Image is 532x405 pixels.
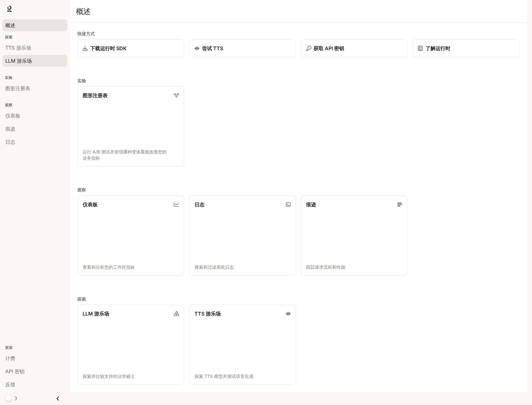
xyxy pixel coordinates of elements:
[77,187,86,192] font: 观察
[83,149,167,161] font: 运行 A/B 测试并发现哪种变体最能改善您的业务指标
[76,7,91,16] font: 概述
[189,195,296,276] a: 日志搜索和过滤系统日志
[194,201,204,208] font: 日志
[301,195,408,276] a: 痕迹跟踪请求流程和性能
[202,45,223,51] font: 尝试 TTS
[425,45,450,51] font: 了解运行时
[194,264,234,270] font: 搜索和过滤系统日志
[189,39,296,57] a: 尝试 TTS
[83,311,109,317] font: LLM 游乐场
[77,86,184,166] a: 图形注册表运行 A/B 测试并发现哪种变体最能改善您的业务指标
[83,92,108,99] font: 图形注册表
[83,264,135,270] font: 查看和分析您的工作区指标
[83,201,98,208] font: 仪表板
[83,374,135,379] font: 探索并比较支持的法学硕士
[90,45,127,51] font: 下载运行时 SDK
[77,39,184,57] a: 下载运行时 SDK
[77,195,184,276] a: 仪表板查看和分析您的工作区指标
[189,305,296,385] a: TTS 游乐场探索 TTS 模型并测试语音生成
[306,201,316,208] font: 痕迹
[314,45,344,51] font: 获取 API 密钥
[301,39,408,57] button: 获取 API 密钥
[306,264,346,270] font: 跟踪请求流程和性能
[413,39,520,57] a: 了解运行时
[77,296,86,301] font: 探索
[77,305,184,385] a: LLM 游乐场探索并比较支持的法学硕士
[77,78,86,83] font: 实验
[194,374,253,379] font: 探索 TTS 模型并测试语音生成
[77,31,95,36] font: 快捷方式
[194,311,221,317] font: TTS 游乐场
